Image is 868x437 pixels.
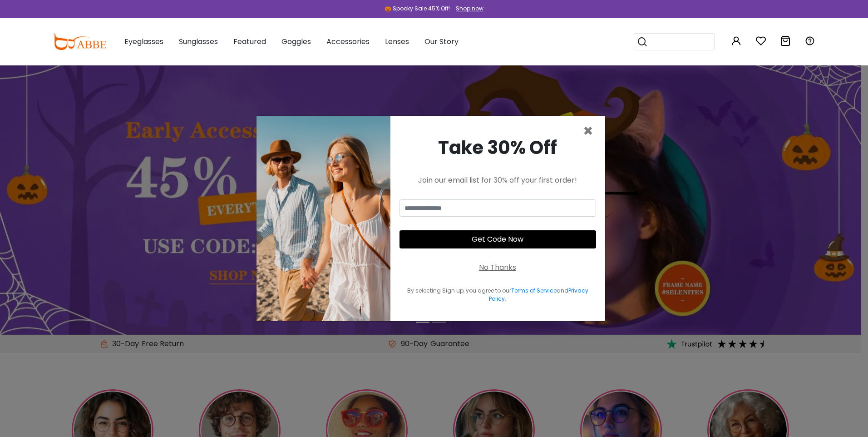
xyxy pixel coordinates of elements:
div: Join our email list for 30% off your first order! [399,175,596,186]
div: No Thanks [479,262,516,273]
span: Accessories [326,36,370,47]
div: Shop now [456,5,483,13]
span: Featured [233,36,266,47]
span: Lenses [385,36,409,47]
span: Our Story [424,36,459,47]
a: Terms of Service [511,287,557,294]
span: × [583,119,593,143]
div: Take 30% Off [399,134,596,161]
button: Close [583,123,593,139]
img: welcome [256,116,390,321]
img: abbeglasses.com [53,34,106,50]
button: Get Code Now [399,230,596,248]
span: Goggles [281,36,311,47]
span: Sunglasses [179,36,218,47]
div: By selecting Sign up, you agree to our and . [399,287,596,303]
span: Eyeglasses [124,36,163,47]
div: 🎃 Spooky Sale 45% Off! [385,5,450,13]
a: Shop now [451,5,483,12]
a: Privacy Policy [489,287,588,303]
